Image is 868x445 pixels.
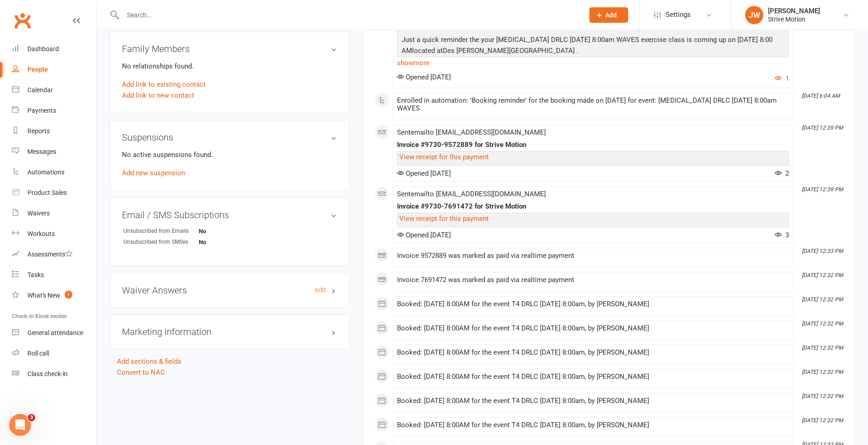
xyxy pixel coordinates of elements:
i: [DATE] 12:39 PM [802,186,843,193]
a: View receipt for this payment [399,215,489,223]
span: 3 [775,231,789,239]
a: Class kiosk mode [12,364,96,384]
a: Dashboard [12,39,96,59]
a: Payments [12,100,96,121]
h3: Family Members [122,44,337,54]
i: [DATE] 12:32 PM [802,320,843,327]
i: [DATE] 12:32 PM [802,369,843,375]
a: Add new suspension [122,169,185,177]
a: Clubworx [11,9,34,32]
strong: No [199,228,251,235]
div: Roll call [27,350,49,357]
h3: Waiver Answers [122,285,337,295]
div: Dashboard [27,45,59,52]
a: View receipt for this payment [399,153,489,161]
div: Invoice #9730-7691472 for Strive Motion [397,203,789,210]
a: Messages [12,141,96,162]
a: Add link to existing contact [122,79,206,90]
a: Product Sales [12,183,96,203]
div: Payments [27,107,56,114]
span: Add [605,11,617,19]
p: No relationships found. [122,61,337,72]
i: [DATE] 12:39 PM [802,125,843,131]
i: [DATE] 12:32 PM [802,272,843,278]
i: [DATE] 12:32 PM [802,345,843,351]
span: Sent email to [EMAIL_ADDRESS][DOMAIN_NAME] [397,190,546,198]
div: Assessments [27,251,73,258]
div: Tasks [27,271,44,278]
button: 1 [775,73,789,84]
a: What's New1 [12,285,96,306]
div: Waivers [27,209,50,217]
div: [PERSON_NAME] [768,7,820,15]
input: Search... [120,9,577,21]
a: People [12,59,96,80]
div: Booked: [DATE] 8:00AM for the event T4 DRLC [DATE] 8:00am, by [PERSON_NAME] [397,349,789,356]
button: Add [589,7,628,23]
div: Messages [27,148,56,155]
h3: Marketing Information [122,327,337,337]
div: Booked: [DATE] 8:00AM for the event T4 DRLC [DATE] 8:00am, by [PERSON_NAME] [397,325,789,332]
i: [DATE] 12:32 PM [802,296,843,303]
div: Automations [27,168,64,176]
a: Add sections & fields [117,357,181,366]
i: [DATE] 12:32 PM [802,393,843,399]
div: Enrolled in automation: 'Booking reminder' for the booking made on [DATE] for event: [MEDICAL_DAT... [397,97,789,112]
span: Sent email to [EMAIL_ADDRESS][DOMAIN_NAME] [397,128,546,136]
a: Add link to new contact [122,90,194,101]
a: Reports [12,121,96,141]
div: Class check-in [27,370,68,377]
a: General attendance kiosk mode [12,323,96,343]
div: General attendance [27,329,83,336]
span: Settings [666,5,691,25]
span: 2 [775,169,789,178]
h3: Email / SMS Subscriptions [122,210,337,220]
a: Roll call [12,343,96,364]
div: People [27,66,48,73]
div: What's New [27,292,60,299]
p: No active suspensions found. [122,149,337,160]
div: Booked: [DATE] 8:00AM for the event T4 DRLC [DATE] 8:00am, by [PERSON_NAME] [397,397,789,405]
span: 1 [65,291,72,298]
div: Workouts [27,230,55,237]
i: [DATE] 12:33 PM [802,248,843,254]
a: Automations [12,162,96,183]
a: Calendar [12,80,96,100]
a: edit [315,286,326,294]
div: Booked: [DATE] 8:00AM for the event T4 DRLC [DATE] 8:00am, by [PERSON_NAME] [397,300,789,308]
a: Waivers [12,203,96,224]
i: [DATE] 6:04 AM [802,93,840,99]
a: Tasks [12,265,96,285]
div: Invoice #9730-9572889 for Strive Motion [397,141,789,149]
span: Opened [DATE] [397,169,451,178]
div: Unsubscribed from Emails [123,227,199,236]
div: Invoice 7691472 was marked as paid via realtime payment [397,276,789,284]
span: Opened [DATE] [397,73,451,81]
p: Just a quick reminder the your [MEDICAL_DATA] DRLC [DATE] 8:00am WAVES exercise class is coming u... [399,34,787,58]
a: show more [397,57,789,69]
a: Workouts [12,224,96,244]
a: Assessments [12,244,96,265]
span: Opened [DATE] [397,231,451,239]
i: [DATE] 12:32 PM [802,417,843,424]
div: Unsubscribed from SMSes [123,238,199,246]
a: Convert to NAC [117,368,165,377]
div: Reports [27,127,50,135]
div: Calendar [27,86,53,94]
div: Invoice 9572889 was marked as paid via realtime payment [397,252,789,260]
strong: No [199,239,251,246]
span: 3 [28,414,35,421]
div: Product Sales [27,189,67,196]
div: JW [745,6,763,24]
h3: Suspensions [122,132,337,142]
div: Booked: [DATE] 8:00AM for the event T4 DRLC [DATE] 8:00am, by [PERSON_NAME] [397,421,789,429]
div: Strive Motion [768,15,820,23]
div: Booked: [DATE] 8:00AM for the event T4 DRLC [DATE] 8:00am, by [PERSON_NAME] [397,373,789,381]
iframe: Intercom live chat [9,414,31,436]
